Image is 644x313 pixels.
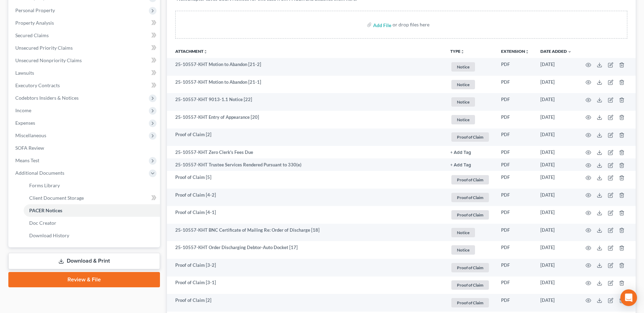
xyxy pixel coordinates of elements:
[450,149,490,156] a: + Add Tag
[167,241,445,259] td: 25-10557-KHT Order Discharging Debtor-Auto Docket [17]
[15,170,64,176] span: Additional Documents
[450,209,490,221] a: Proof of Claim
[450,49,465,54] button: TYPEunfold_more
[450,79,490,90] a: Notice
[496,224,535,241] td: PDF
[496,158,535,171] td: PDF
[567,50,572,54] i: expand_more
[535,206,577,224] td: [DATE]
[535,129,577,146] td: [DATE]
[15,57,82,63] span: Unsecured Nonpriority Claims
[535,111,577,129] td: [DATE]
[451,245,475,255] span: Notice
[10,79,160,92] a: Executory Contracts
[535,224,577,241] td: [DATE]
[451,97,475,107] span: Notice
[535,259,577,277] td: [DATE]
[24,217,160,229] a: Doc Creator
[451,228,475,237] span: Notice
[496,146,535,158] td: PDF
[450,244,490,256] a: Notice
[167,111,445,129] td: 25-10557-KHT Entry of Appearance [20]
[460,50,465,54] i: unfold_more
[15,45,73,51] span: Unsecured Priority Claims
[167,76,445,93] td: 25-10557-KHT Motion to Abandon [21-1]
[15,107,31,113] span: Income
[29,232,69,238] span: Download History
[535,146,577,158] td: [DATE]
[10,17,160,29] a: Property Analysis
[450,131,490,143] a: Proof of Claim
[175,49,208,54] a: Attachmentunfold_more
[496,129,535,146] td: PDF
[450,61,490,73] a: Notice
[8,272,160,287] a: Review & File
[393,21,429,28] div: or drop files here
[15,20,54,26] span: Property Analysis
[450,114,490,125] a: Notice
[451,175,489,184] span: Proof of Claim
[535,93,577,111] td: [DATE]
[167,277,445,294] td: Proof of Claim [3-1]
[10,54,160,67] a: Unsecured Nonpriority Claims
[450,227,490,238] a: Notice
[535,189,577,206] td: [DATE]
[501,49,529,54] a: Extensionunfold_more
[535,241,577,259] td: [DATE]
[10,29,160,42] a: Secured Claims
[496,259,535,277] td: PDF
[535,294,577,312] td: [DATE]
[29,220,56,226] span: Doc Creator
[496,206,535,224] td: PDF
[496,277,535,294] td: PDF
[203,50,208,54] i: unfold_more
[450,279,490,291] a: Proof of Claim
[535,277,577,294] td: [DATE]
[451,298,489,307] span: Proof of Claim
[496,93,535,111] td: PDF
[15,32,49,38] span: Secured Claims
[167,158,445,171] td: 25-10557-KHT Trustee Services Rendered Pursuant to 330(e)
[167,129,445,146] td: Proof of Claim [2]
[451,62,475,72] span: Notice
[496,189,535,206] td: PDF
[451,193,489,202] span: Proof of Claim
[496,58,535,76] td: PDF
[451,115,475,124] span: Notice
[451,263,489,272] span: Proof of Claim
[450,162,490,168] a: + Add Tag
[525,50,529,54] i: unfold_more
[15,120,35,126] span: Expenses
[450,96,490,108] a: Notice
[620,289,637,306] div: Open Intercom Messenger
[167,206,445,224] td: Proof of Claim [4-1]
[167,58,445,76] td: 25-10557-KHT Motion to Abandon [21-2]
[10,142,160,154] a: SOFA Review
[496,171,535,189] td: PDF
[535,76,577,93] td: [DATE]
[167,189,445,206] td: Proof of Claim [4-2]
[450,163,471,167] button: + Add Tag
[496,76,535,93] td: PDF
[167,93,445,111] td: 25-10557-KHT 9013-1.1 Notice [22]
[450,297,490,308] a: Proof of Claim
[167,294,445,312] td: Proof of Claim [2]
[24,192,160,204] a: Client Document Storage
[15,145,44,151] span: SOFA Review
[24,204,160,217] a: PACER Notices
[450,174,490,186] a: Proof of Claim
[15,132,46,138] span: Miscellaneous
[24,179,160,192] a: Forms Library
[450,150,471,155] button: + Add Tag
[8,253,160,269] a: Download & Print
[10,67,160,79] a: Lawsuits
[15,70,34,76] span: Lawsuits
[496,241,535,259] td: PDF
[450,262,490,273] a: Proof of Claim
[450,192,490,203] a: Proof of Claim
[10,42,160,54] a: Unsecured Priority Claims
[167,146,445,158] td: 25-10557-KHT Zero Clerk's Fees Due
[29,207,62,213] span: PACER Notices
[167,259,445,277] td: Proof of Claim [3-2]
[24,229,160,242] a: Download History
